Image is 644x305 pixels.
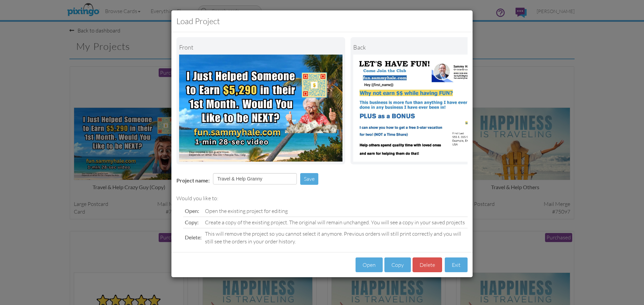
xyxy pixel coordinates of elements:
[445,257,468,273] button: Exit
[300,173,318,185] button: Save
[185,208,199,214] span: Open:
[356,257,383,273] button: Open
[413,257,442,273] button: Delete
[353,40,517,55] div: back
[203,228,468,247] td: This will remove the project so you cannot select it anymore. Previous orders will still print co...
[185,234,202,240] span: Delete:
[176,177,210,184] label: Project name:
[185,219,199,225] span: Copy:
[176,15,468,27] h3: Load Project
[179,55,342,162] img: Landscape Image
[213,173,297,184] input: Enter project name
[179,40,342,55] div: Front
[176,195,468,202] div: Would you like to:
[384,257,411,273] button: Copy
[353,55,517,162] img: Portrait Image
[203,206,468,217] td: Open the existing project for editing
[203,217,468,228] td: Create a copy of the existing project. The original will remain unchanged. You will see a copy in...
